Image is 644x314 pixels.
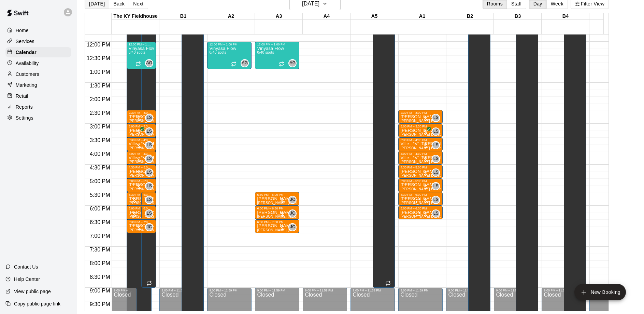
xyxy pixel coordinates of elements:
span: LS [433,183,439,190]
div: 6:00 PM – 6:30 PM [129,207,150,210]
p: Marketing [16,82,37,88]
div: Leo Seminati [432,127,440,136]
span: Leo Seminati [148,114,153,122]
span: 4:30 PM [88,165,112,170]
div: 5:00 PM – 5:30 PM: Leo Seminati Baseball/Softball (Hitting or Fielding) [398,178,443,192]
a: Customers [5,69,71,79]
span: 1:30 PM [88,83,112,88]
div: 9:00 PM – 11:59 PM [257,289,297,292]
div: 9:00 PM – 11:59 PM [496,289,536,292]
div: 5:30 PM – 6:00 PM [400,193,441,196]
a: Home [5,25,71,36]
span: 3:30 PM [88,137,112,143]
div: 4:00 PM – 4:30 PM [129,152,154,155]
span: 1:00 PM [88,69,112,75]
div: 9:00 PM – 11:59 PM [353,289,393,292]
div: 9:00 PM – 11:59 PM [305,289,345,292]
div: 6:30 PM – 7:00 PM: Jaxon Stidham [127,219,156,233]
div: 3:00 PM – 3:30 PM: Kaleb Hinton [127,124,156,137]
div: 3:00 PM – 3:30 PM [400,125,441,128]
span: 7:00 PM [88,233,112,239]
span: [PERSON_NAME] (Catching/Hitting) [257,201,316,205]
span: Leo Seminati [434,182,440,190]
div: B1 [159,13,207,20]
span: Recurring event [231,61,237,67]
span: Leo Seminati [148,196,153,204]
span: [PERSON_NAME] Baseball/Softball (Hitting or Fielding) [129,146,219,150]
div: Leo Seminati [145,168,153,177]
div: Leo Seminati [432,141,440,149]
div: 12:00 PM – 1:00 PM: Vinyasa Flow [127,42,156,69]
span: [PERSON_NAME] (Catching/Hitting) [257,228,316,232]
p: Copy public page link [14,300,60,307]
div: Leo Seminati [145,141,153,149]
span: LS [147,142,152,149]
div: Adrienne Glenn [145,59,153,67]
div: 6:30 PM – 7:00 PM [257,220,297,224]
div: 4:00 PM – 4:30 PM: Ville - “V” Brinkman [127,151,156,165]
div: Leo Seminati [432,168,440,177]
div: 4:30 PM – 5:00 PM: Leo Seminati Baseball/Softball (Hitting or Fielding) [398,165,443,178]
a: Settings [5,113,71,123]
span: JC [290,196,295,203]
p: Contact Us [14,263,38,270]
div: B2 [446,13,494,20]
span: Adrienne Glenn [148,59,153,67]
span: [PERSON_NAME] Baseball/Softball (Hitting or Fielding) [400,133,490,136]
div: 3:30 PM – 4:00 PM [129,138,154,142]
span: Leo Seminati [148,155,153,163]
div: Leo Seminati [145,196,153,204]
span: LS [433,155,439,162]
div: Availability [5,58,71,68]
div: 9:00 PM – 11:59 PM [209,289,249,292]
div: Services [5,36,71,46]
span: [PERSON_NAME] Baseball/Softball (Hitting or Fielding) [400,146,490,150]
div: 4:30 PM – 5:00 PM: Leo Seminati Baseball/Softball (Hitting or Fielding) [127,165,156,178]
span: Recurring event [415,211,421,217]
div: 5:30 PM – 6:00 PM: Rush Ottaway [255,192,299,206]
span: [PERSON_NAME] Baseball/Softball (Hitting or Fielding) [400,187,490,191]
div: Jacob Caruso [288,209,297,218]
div: A1 [398,13,446,20]
p: Customers [16,71,39,78]
div: A4 [303,13,350,20]
div: Marketing [5,80,71,90]
div: 4:00 PM – 4:30 PM [400,152,441,155]
span: 3:00 PM [88,124,112,129]
div: 5:30 PM – 6:00 PM [257,193,297,196]
div: 6:30 PM – 7:00 PM [129,220,154,224]
div: 9:00 PM – 11:59 PM [400,289,441,292]
span: LS [147,155,152,162]
button: add [574,284,626,300]
span: Leo Seminati [434,155,440,163]
div: Jacob Caruso [288,196,297,204]
span: 7:30 PM [88,247,112,252]
div: 2:30 PM – 3:00 PM [129,111,154,114]
span: AG [242,60,248,67]
div: Leo Seminati [145,114,153,122]
a: Reports [5,102,71,112]
span: Recurring event [415,198,421,203]
span: Recurring event [385,281,391,286]
div: 5:30 PM – 6:00 PM: Leo Seminati (Hitting or Fielding) Baseball/Softball [141,192,156,206]
span: Recurring event [146,281,152,286]
p: Settings [16,114,33,121]
span: Jacob Caruso [291,209,297,218]
span: 6:30 PM [88,219,112,225]
p: Availability [16,60,39,67]
div: 5:00 PM – 5:30 PM [400,179,441,183]
span: Leo Seminati [148,141,153,149]
div: Leo Seminati [145,127,153,136]
span: 2:30 PM [88,110,112,116]
p: Services [16,38,34,45]
span: Recurring event [279,61,284,67]
div: Jacob Caruso [141,209,149,218]
span: Leo Seminati [434,209,440,218]
p: Calendar [16,49,37,56]
span: Jacob Caruso [291,223,297,231]
span: All customers have paid [135,129,142,136]
span: 0/40 spots filled [209,51,226,54]
div: Jacob Caruso [141,196,149,204]
div: 4:30 PM – 5:00 PM [129,166,154,169]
